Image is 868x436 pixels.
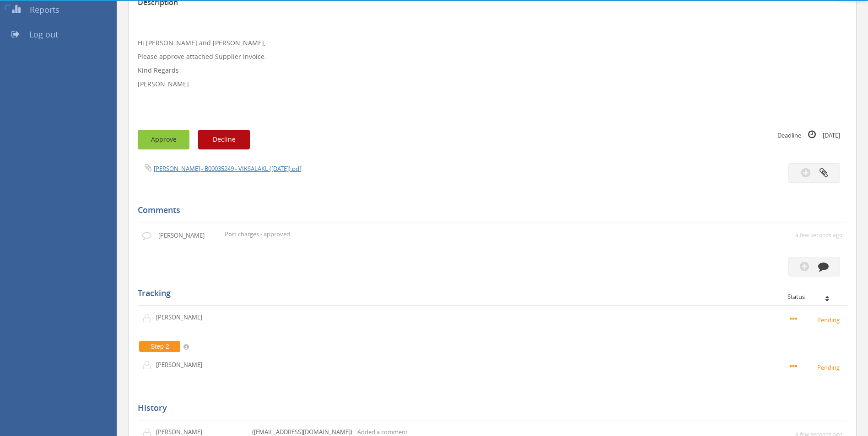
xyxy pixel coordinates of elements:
p: [PERSON_NAME] [156,361,209,369]
span: Reports [30,4,59,15]
p: Please approve attached Supplier Invoice. [138,52,847,61]
h5: Tracking [138,289,840,298]
p: [PERSON_NAME] [158,231,210,240]
p: Hi [PERSON_NAME] and [PERSON_NAME], [138,38,847,48]
p: [PERSON_NAME] [138,80,847,89]
button: Decline [198,130,250,149]
span: Step 2 [139,341,180,352]
img: user-icon.png [142,314,156,323]
button: Approve [138,130,189,149]
p: [PERSON_NAME] [156,313,209,322]
img: user-icon.png [142,361,156,370]
h5: History [138,404,840,413]
small: Deadline [DATE] [777,130,840,140]
div: Status [787,293,840,300]
p: Port charges - approved [225,230,636,239]
small: a few seconds ago [795,231,842,239]
a: [PERSON_NAME] - B00035249 - VIKSALAKL ([DATE]).pdf [154,165,301,173]
small: Pending [790,314,842,324]
p: Kind Regards [138,66,847,75]
span: Log out [29,29,58,40]
small: Pending [790,362,842,372]
h5: Comments [138,206,840,215]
